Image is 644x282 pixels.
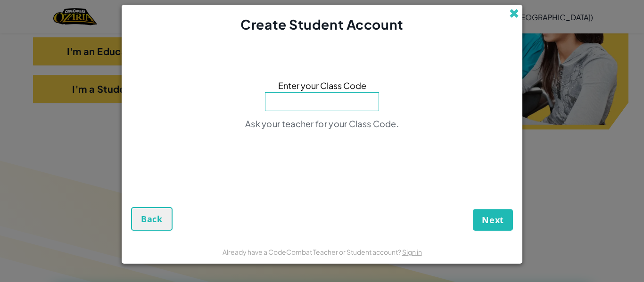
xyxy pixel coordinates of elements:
[240,16,403,32] span: Create Student Account
[141,213,163,225] span: Back
[131,207,173,231] button: Back
[245,118,399,129] span: Ask your teacher for your Class Code.
[473,209,513,231] button: Next
[482,214,504,226] span: Next
[278,79,366,92] span: Enter your Class Code
[223,248,402,256] span: Already have a CodeCombat Teacher or Student account?
[402,248,422,256] a: Sign in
